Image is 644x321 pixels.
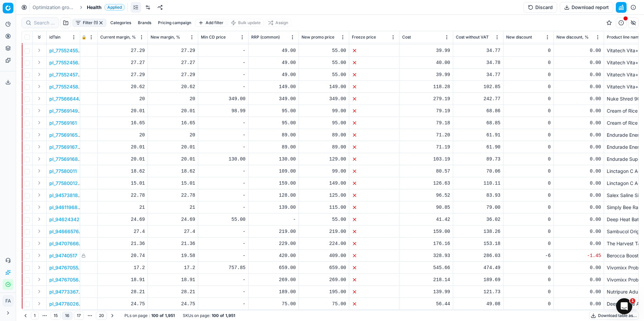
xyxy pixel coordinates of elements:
[302,120,346,126] div: 95.00
[506,59,551,66] div: 0
[251,132,296,138] div: 89.00
[62,312,72,320] button: 16
[456,35,489,40] span: Cost without VAT
[35,275,43,283] button: Expand
[151,71,195,78] div: 27.29
[251,216,296,223] div: -
[49,204,77,211] button: pl_94611968
[100,71,145,78] div: 27.29
[456,204,500,211] div: 79.00
[49,192,78,199] button: pl_94573818
[225,313,235,318] strong: 1,951
[49,228,79,235] button: pl_94666576
[49,180,78,187] button: pl_77580012
[35,58,43,66] button: Expand
[302,252,346,259] div: 409.00
[100,120,145,126] div: 16.65
[35,94,43,103] button: Expand
[616,298,632,314] iframe: Intercom live chat
[49,216,79,223] button: pl_94624342
[72,19,106,27] button: Filter (1)
[456,95,500,102] div: 242.77
[201,192,246,199] div: -
[402,192,450,199] div: 96.52
[100,35,136,40] span: Current margin, %
[49,83,78,90] button: pl_77552458
[302,168,346,175] div: 99.00
[100,180,145,187] div: 15.01
[135,19,154,27] button: Brands
[151,240,195,247] div: 21.36
[456,156,500,163] div: 89.73
[402,47,450,54] div: 39.99
[556,216,601,223] div: 0.00
[35,33,43,41] button: Expand all
[100,228,145,235] div: 27.4
[35,131,43,139] button: Expand
[201,240,246,247] div: -
[151,47,195,54] div: 27.29
[402,252,450,259] div: 328.93
[165,313,175,318] strong: 1,951
[49,252,77,259] button: pl_94740517
[201,35,226,40] span: Min CD price
[35,119,43,127] button: Expand
[151,144,195,150] div: 20.01
[556,144,601,150] div: 0.00
[456,180,500,187] div: 110.11
[630,298,635,304] span: 1
[49,264,78,271] button: pl_94767055
[506,71,551,78] div: 0
[556,95,601,102] div: 0.00
[251,180,296,187] div: 159.00
[49,301,79,307] button: pl_94778026
[201,144,246,150] div: -
[35,287,43,296] button: Expand
[556,47,601,54] div: 0.00
[49,108,78,114] p: pl_77569149
[506,144,551,150] div: 0
[456,264,500,271] div: 474.49
[151,252,195,259] div: 19.58
[151,83,195,90] div: 20.62
[49,120,77,126] button: pl_77569161
[35,179,43,187] button: Expand
[506,156,551,163] div: 0
[100,156,145,163] div: 20.01
[251,35,280,40] span: RRP (common)
[49,47,78,54] p: pl_77552455
[151,108,195,114] div: 20.01
[251,228,296,235] div: 219.00
[456,83,500,90] div: 102.85
[201,216,246,223] div: 55.00
[506,216,551,223] div: 0
[34,19,55,26] input: Search by SKU or title
[49,168,77,175] p: pl_77580011
[556,132,601,138] div: 0.00
[456,240,500,247] div: 153.18
[201,120,246,126] div: -
[35,143,43,151] button: Expand
[100,83,145,90] div: 20.62
[556,83,601,90] div: 0.00
[31,312,39,320] button: 1
[201,180,246,187] div: -
[100,47,145,54] div: 27.29
[506,192,551,199] div: 0
[402,120,450,126] div: 79.18
[35,227,43,235] button: Expand
[49,240,79,247] button: pl_94707666
[201,228,246,235] div: -
[456,228,500,235] div: 138.26
[49,132,77,138] p: pl_77569165
[456,71,500,78] div: 34.77
[35,155,43,163] button: Expand
[251,144,296,150] div: 89.00
[151,216,195,223] div: 24.69
[108,19,134,27] button: Categories
[402,240,450,247] div: 176.16
[35,191,43,199] button: Expand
